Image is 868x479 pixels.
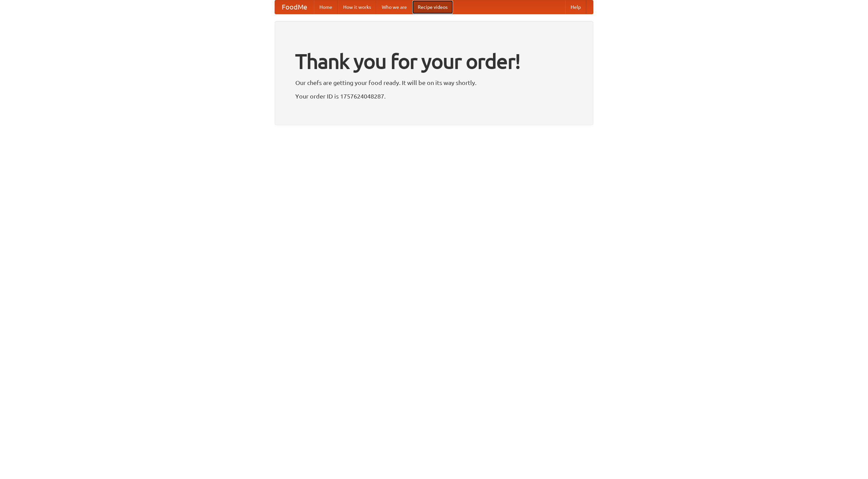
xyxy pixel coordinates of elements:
a: FoodMe [275,0,314,14]
a: Who we are [376,0,412,14]
a: How it works [338,0,376,14]
h1: Thank you for your order! [295,45,573,78]
p: Your order ID is 1757624048287. [295,91,573,101]
a: Help [565,0,586,14]
a: Home [314,0,338,14]
p: Our chefs are getting your food ready. It will be on its way shortly. [295,78,573,88]
a: Recipe videos [412,0,453,14]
